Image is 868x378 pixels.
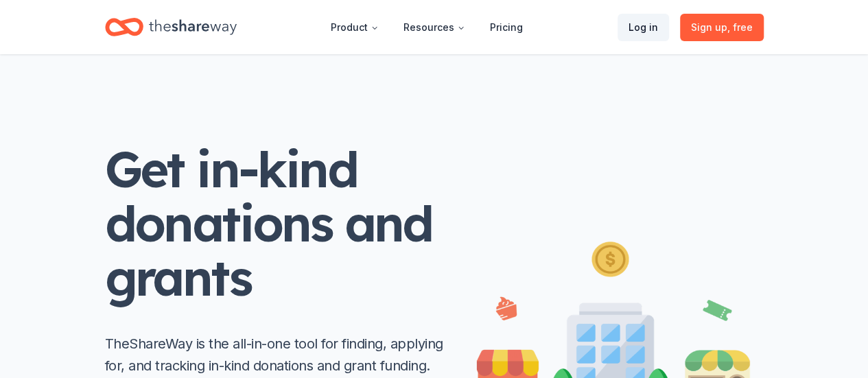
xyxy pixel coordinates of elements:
[105,11,237,43] a: Home
[392,14,476,41] button: Resources
[320,14,390,41] button: Product
[691,19,753,36] span: Sign up
[105,333,448,377] p: TheShareWay is the all-in-one tool for finding, applying for, and tracking in-kind donations and ...
[727,21,753,33] span: , free
[105,142,448,305] h1: Get in-kind donations and grants
[618,14,669,41] a: Log in
[680,14,764,41] a: Sign up, free
[320,11,534,43] nav: Main
[479,14,534,41] a: Pricing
